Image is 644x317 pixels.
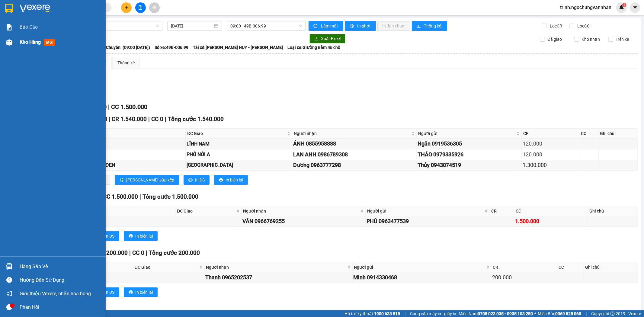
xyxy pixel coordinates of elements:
span: Miền Nam [459,310,533,317]
span: Tổng cước 200.000 [149,249,200,256]
button: printerIn biên lai [124,231,158,241]
span: CC 0 [151,116,163,123]
div: LAN ANH 0986789308 [293,150,415,159]
span: ⚪️ [534,312,536,315]
div: LĨNH NAM [187,140,291,148]
th: CC [557,262,584,272]
div: 1 T giấy trái cây [59,151,184,158]
strong: 1900 633 818 [374,311,400,316]
span: ĐC Giao [187,130,286,137]
div: Ngân 0919536305 [418,139,521,148]
span: printer [129,290,133,295]
div: ÁNH 0855958888 [293,139,415,148]
input: 15/10/2025 [171,23,213,29]
span: Tổng cước 1.540.000 [168,116,224,123]
th: Tên hàng [63,206,176,216]
span: Người gửi [418,130,515,137]
span: In biên lai [226,177,243,183]
span: In biên lai [135,233,153,239]
div: Thống kê [117,59,135,66]
span: Trên xe [613,36,631,43]
span: trinh.ngochungvannhan [555,4,616,11]
th: Ghi chú [599,129,638,139]
div: 1.500.000 [515,217,586,226]
span: printer [219,178,223,183]
th: CR [492,262,557,272]
span: | [139,193,141,200]
div: Dương 0963777298 [293,161,415,169]
span: bar-chart [417,24,422,29]
span: Người nhận [206,264,346,271]
div: Minh 0914330468 [354,273,490,282]
span: In DS [105,233,114,239]
img: warehouse-icon [6,39,12,46]
span: Tổng cước 1.500.000 [143,193,198,200]
span: CC 1.500.000 [111,103,147,110]
span: Người gửi [367,208,483,214]
span: 09:00 - 49B-006.99 [230,21,302,30]
span: Loại xe: Giường nằm 46 chỗ [287,44,340,51]
span: Giới thiệu Vexere, nhận hoa hồng [20,290,91,297]
span: file-add [138,5,143,10]
span: Hỗ trợ kỹ thuật: [344,310,400,317]
span: Người nhận [294,130,410,137]
span: CC 1.500.000 [103,193,138,200]
span: CR 1.540.000 [112,116,147,123]
button: In đơn chọn [377,21,410,31]
div: Hướng dẫn sử dụng [20,276,101,285]
span: printer [188,178,193,183]
strong: 0708 023 035 - 0935 103 250 [478,311,533,316]
span: Người gửi [354,264,485,271]
th: CR [522,129,579,139]
strong: 0369 525 060 [555,311,581,316]
button: sort-ascending[PERSON_NAME] sắp xếp [115,175,179,185]
div: THẢO 0979335926 [418,150,521,159]
span: Xuất Excel [321,35,341,42]
div: 5 THÙNG SEN ĐÁ [64,218,175,225]
button: downloadXuất Excel [309,34,345,43]
span: [PERSON_NAME] sắp xếp [126,177,174,183]
span: aim [152,5,156,10]
span: Thống kê [424,23,442,29]
div: Phản hồi [20,303,101,312]
div: Thanh 0965202537 [205,273,351,282]
span: In phơi [357,23,371,29]
button: printerIn DS [184,175,210,185]
button: syncLàm mới [309,21,343,31]
th: CR [490,206,514,216]
span: printer [350,24,355,29]
div: [GEOGRAPHIC_DATA] [187,161,291,169]
button: printerIn biên lai [214,175,248,185]
span: Chuyến: (09:00 [DATE]) [106,44,150,51]
button: aim [149,2,160,13]
button: printerIn biên lai [124,287,158,297]
span: In DS [195,177,205,183]
div: PHÚ 0963477539 [367,217,489,226]
span: Kho nhận [579,36,602,43]
span: caret-down [633,5,638,10]
button: printerIn phơi [345,21,376,31]
span: printer [129,234,133,239]
span: CC 0 [132,249,144,256]
span: ĐC Giao [177,208,235,214]
span: question-circle [6,277,12,283]
div: 1 MÁY MAY + 5 KIỆN ĐEN [59,161,184,169]
div: Thủy 0943074519 [418,161,521,169]
sup: 1 [622,3,626,7]
button: file-add [135,2,146,13]
div: VÂN 0966769255 [242,217,364,226]
span: Người nhận [243,208,359,214]
span: | [165,116,166,123]
span: Báo cáo [20,23,38,31]
span: ĐC Giao [135,264,198,271]
img: warehouse-icon [6,263,12,270]
span: | [148,116,150,123]
span: | [586,310,587,317]
button: printerIn DS [93,231,119,241]
span: | [146,249,147,256]
span: plus [124,5,129,10]
span: Kho hàng [20,39,41,45]
th: Tên hàng [58,129,186,139]
span: | [109,116,110,123]
button: caret-down [630,2,640,13]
